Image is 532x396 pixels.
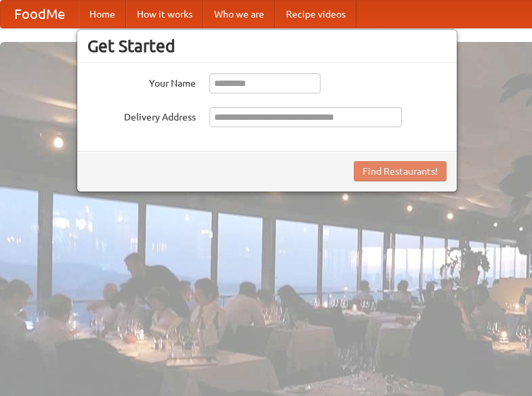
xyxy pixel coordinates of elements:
[126,1,203,28] a: How it works
[203,1,275,28] a: Who we are
[354,161,447,181] button: Find Restaurants!
[275,1,356,28] a: Recipe videos
[87,73,196,90] label: Your Name
[87,107,196,124] label: Delivery Address
[87,36,447,56] h3: Get Started
[79,1,126,28] a: Home
[1,1,79,28] a: FoodMe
